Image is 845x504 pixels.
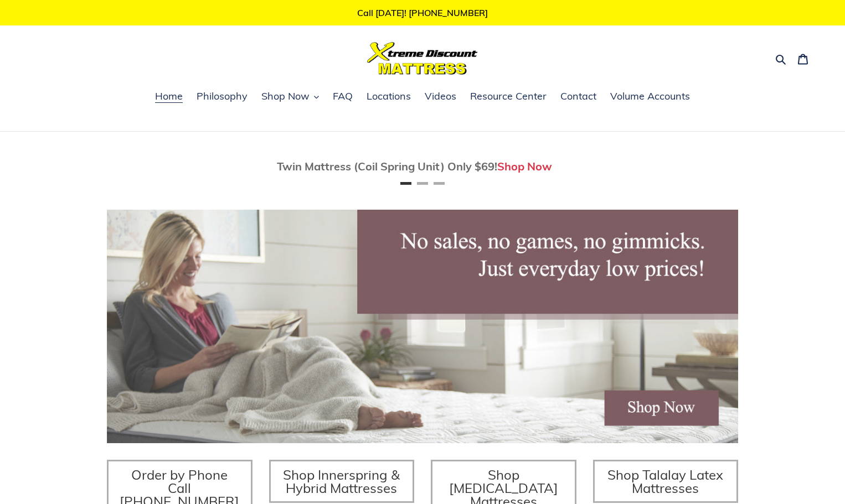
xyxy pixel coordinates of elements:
[434,182,445,185] button: Page 3
[610,90,690,103] span: Volume Accounts
[191,89,253,105] a: Philosophy
[256,89,324,105] button: Shop Now
[607,466,723,496] span: Shop Talalay Latex Mattresses
[470,90,547,103] span: Resource Center
[269,460,415,503] a: Shop Innerspring & Hybrid Mattresses
[107,210,738,443] img: herobannermay2022-1652879215306_1200x.jpg
[261,90,310,103] span: Shop Now
[361,89,416,105] a: Locations
[197,90,248,103] span: Philosophy
[419,89,462,105] a: Videos
[367,90,411,103] span: Locations
[417,182,428,185] button: Page 2
[400,182,411,185] button: Page 1
[327,89,358,105] a: FAQ
[593,460,739,503] a: Shop Talalay Latex Mattresses
[425,90,456,103] span: Videos
[465,89,552,105] a: Resource Center
[605,89,695,105] a: Volume Accounts
[333,90,353,103] span: FAQ
[277,159,497,173] span: Twin Mattress (Coil Spring Unit) Only $69!
[555,89,602,105] a: Contact
[283,466,400,496] span: Shop Innerspring & Hybrid Mattresses
[367,42,478,75] img: Xtreme Discount Mattress
[155,90,183,103] span: Home
[560,90,596,103] span: Contact
[497,159,552,173] a: Shop Now
[150,89,188,105] a: Home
